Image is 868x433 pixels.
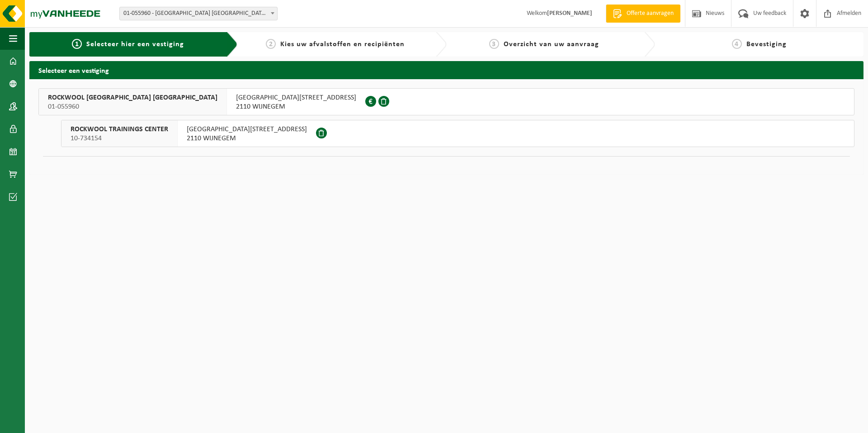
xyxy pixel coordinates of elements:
[606,5,680,23] a: Offerte aanvragen
[187,134,307,143] span: 2110 WIJNEGEM
[547,10,592,17] strong: [PERSON_NAME]
[489,39,499,49] span: 3
[280,41,405,48] span: Kies uw afvalstoffen en recipiënten
[504,41,599,48] span: Overzicht van uw aanvraag
[71,134,168,143] span: 10-734154
[187,125,307,134] span: [GEOGRAPHIC_DATA][STREET_ADDRESS]
[48,93,217,102] span: ROCKWOOL [GEOGRAPHIC_DATA] [GEOGRAPHIC_DATA]
[72,39,82,49] span: 1
[86,41,184,48] span: Selecteer hier een vestiging
[71,125,168,134] span: ROCKWOOL TRAININGS CENTER
[624,9,676,18] span: Offerte aanvragen
[48,102,217,111] span: 01-055960
[746,41,787,48] span: Bevestiging
[266,39,276,49] span: 2
[236,102,356,111] span: 2110 WIJNEGEM
[29,61,863,79] h2: Selecteer een vestiging
[120,7,277,20] span: 01-055960 - ROCKWOOL BELGIUM NV - WIJNEGEM
[236,93,356,102] span: [GEOGRAPHIC_DATA][STREET_ADDRESS]
[119,7,278,20] span: 01-055960 - ROCKWOOL BELGIUM NV - WIJNEGEM
[61,120,854,147] button: ROCKWOOL TRAININGS CENTER 10-734154 [GEOGRAPHIC_DATA][STREET_ADDRESS]2110 WIJNEGEM
[732,39,742,49] span: 4
[38,88,854,115] button: ROCKWOOL [GEOGRAPHIC_DATA] [GEOGRAPHIC_DATA] 01-055960 [GEOGRAPHIC_DATA][STREET_ADDRESS]2110 WIJN...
